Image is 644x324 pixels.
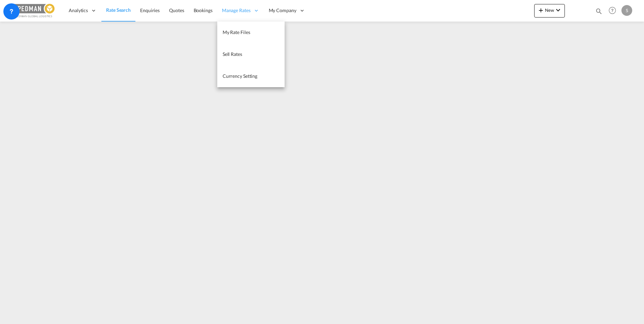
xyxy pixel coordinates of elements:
a: Sell Rates [217,43,285,65]
a: My Rate Files [217,22,285,43]
div: S [621,5,632,16]
div: icon-magnify [595,7,603,18]
span: My Company [269,7,296,14]
span: Help [607,5,618,16]
md-icon: icon-magnify [595,7,603,15]
span: Quotes [169,7,184,13]
md-icon: icon-plus 400-fg [537,6,545,14]
md-icon: icon-chevron-down [554,6,562,14]
span: Sell Rates [223,51,242,57]
span: Rate Search [106,7,131,13]
span: Analytics [69,7,88,14]
div: Help [607,5,621,17]
span: Enquiries [140,7,160,13]
button: icon-plus 400-fgNewicon-chevron-down [534,4,565,18]
span: Bookings [194,7,213,13]
span: New [537,7,562,13]
a: Currency Setting [217,65,285,87]
span: Currency Setting [223,73,257,79]
span: My Rate Files [223,29,250,35]
img: c12ca350ff1b11efb6b291369744d907.png [10,3,56,18]
span: Manage Rates [222,7,251,14]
